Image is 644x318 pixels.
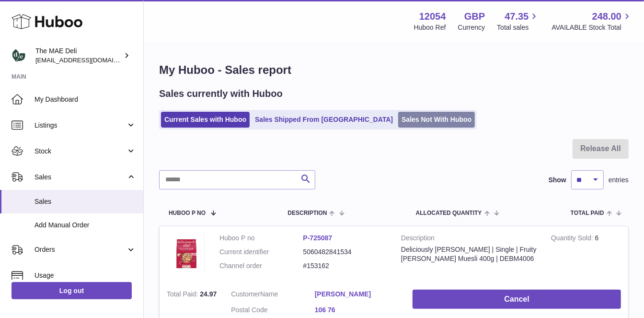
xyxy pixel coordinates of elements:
[458,23,485,32] div: Currency
[303,261,387,271] dd: #153162
[549,176,566,185] label: Show
[11,48,26,63] img: logistics@deliciouslyella.com
[34,197,136,206] span: Sales
[464,10,485,23] strong: GBP
[34,245,126,254] span: Orders
[552,23,632,32] span: AVAILABLE Stock Total
[544,226,628,283] td: 6
[401,234,537,245] strong: Description
[592,10,621,23] span: 248.00
[551,234,595,244] strong: Quantity Sold
[35,47,122,65] div: The MAE Deli
[167,290,200,300] strong: Total Paid
[219,247,303,257] dt: Current identifier
[34,221,136,230] span: Add Manual Order
[35,56,141,64] span: [EMAIL_ADDRESS][DOMAIN_NAME]
[552,10,632,32] a: 248.00 AVAILABLE Stock Total
[303,234,333,242] a: P-725087
[231,290,315,301] dt: Name
[34,173,126,182] span: Sales
[34,271,136,280] span: Usage
[303,247,387,257] dd: 5060482841534
[419,10,446,23] strong: 12054
[413,290,621,309] button: Cancel
[252,112,396,128] a: Sales Shipped From [GEOGRAPHIC_DATA]
[219,261,303,271] dt: Channel order
[416,210,482,216] span: ALLOCATED Quantity
[398,112,475,128] a: Sales Not With Huboo
[315,290,399,299] a: [PERSON_NAME]
[315,306,399,315] a: 106 76
[219,234,303,243] dt: Huboo P no
[34,147,126,156] span: Stock
[401,245,537,263] div: Deliciously [PERSON_NAME] | Single | Fruity [PERSON_NAME] Muesli 400g | DEBM4006
[167,234,205,272] img: 120541677589968.jpg
[505,10,529,23] span: 47.35
[609,176,629,185] span: entries
[11,282,132,299] a: Log out
[414,23,446,32] div: Huboo Ref
[159,87,283,100] h2: Sales currently with Huboo
[497,10,540,32] a: 47.35 Total sales
[231,306,315,317] dt: Postal Code
[34,95,136,104] span: My Dashboard
[159,62,629,78] h1: My Huboo - Sales report
[169,210,206,216] span: Huboo P no
[231,290,260,298] span: Customer
[287,210,327,216] span: Description
[571,210,604,216] span: Total paid
[497,23,540,32] span: Total sales
[34,121,126,130] span: Listings
[161,112,250,128] a: Current Sales with Huboo
[200,290,217,298] span: 24.97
